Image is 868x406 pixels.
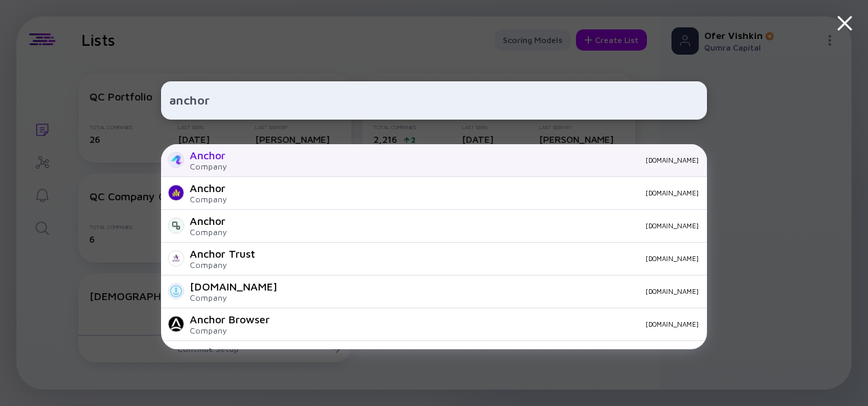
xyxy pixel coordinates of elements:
[190,247,255,260] div: Anchor Trust
[237,221,699,230] div: [DOMAIN_NAME]
[190,149,227,161] div: Anchor
[190,182,227,194] div: Anchor
[190,215,227,227] div: Anchor
[190,313,270,325] div: Anchor Browser
[237,156,699,164] div: [DOMAIN_NAME]
[280,320,699,328] div: [DOMAIN_NAME]
[190,194,227,204] div: Company
[190,280,277,293] div: [DOMAIN_NAME]
[190,325,270,336] div: Company
[237,189,699,197] div: [DOMAIN_NAME]
[190,346,239,358] div: Anchor AI
[266,254,699,262] div: [DOMAIN_NAME]
[190,227,227,237] div: Company
[190,260,255,270] div: Company
[169,88,699,113] input: Search Company or Investor...
[190,293,277,303] div: Company
[288,287,699,295] div: [DOMAIN_NAME]
[190,161,227,172] div: Company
